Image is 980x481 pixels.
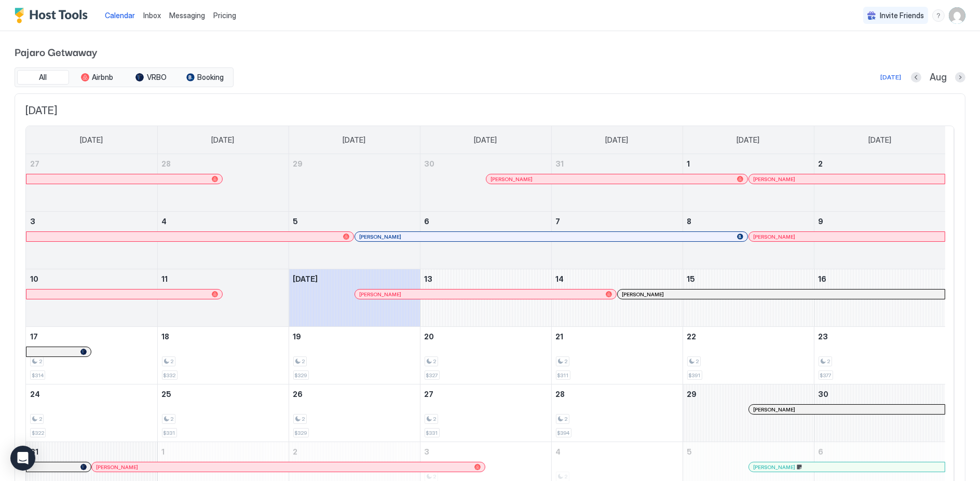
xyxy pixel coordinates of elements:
[420,442,551,461] a: September 3, 2025
[158,442,289,461] a: September 1, 2025
[157,327,289,384] td: August 18, 2025
[425,217,430,226] span: 6
[143,10,161,21] a: Inbox
[727,126,770,154] a: Friday
[556,274,564,283] span: 14
[293,217,298,226] span: 5
[80,135,103,145] span: [DATE]
[26,327,157,346] a: August 17, 2025
[162,217,167,226] span: 4
[105,11,135,20] span: Calendar
[70,126,113,154] a: Sunday
[552,442,683,461] a: September 4, 2025
[552,327,683,346] a: August 21, 2025
[420,269,551,288] a: August 13, 2025
[213,11,236,20] span: Pricing
[552,269,683,288] a: August 14, 2025
[753,406,941,413] div: [PERSON_NAME]
[552,212,683,231] a: August 7, 2025
[551,269,683,327] td: August 14, 2025
[289,212,420,269] td: August 5, 2025
[551,327,683,384] td: August 21, 2025
[26,384,157,442] td: August 24, 2025
[198,73,224,82] span: Booking
[162,447,165,456] span: 1
[289,154,420,173] a: July 29, 2025
[32,430,44,436] span: $322
[814,212,946,231] a: August 9, 2025
[96,464,481,471] div: [PERSON_NAME]
[814,212,945,269] td: August 9, 2025
[26,442,157,461] a: August 31, 2025
[420,154,551,173] a: July 30, 2025
[15,44,965,59] span: Pajaro Getwaway
[30,274,38,283] span: 10
[753,464,941,471] div: [PERSON_NAME]
[880,11,924,20] span: Invite Friends
[343,135,366,145] span: [DATE]
[289,384,420,442] td: August 26, 2025
[556,159,564,168] span: 31
[39,73,47,82] span: All
[289,327,420,346] a: August 19, 2025
[30,217,35,226] span: 3
[949,7,965,24] div: User profile
[125,70,177,85] button: VRBO
[420,154,551,212] td: July 30, 2025
[26,154,157,173] a: July 27, 2025
[425,159,435,168] span: 30
[164,430,175,436] span: $331
[295,430,307,436] span: $329
[930,72,947,84] span: Aug
[622,291,941,298] div: [PERSON_NAME]
[814,154,945,212] td: August 2, 2025
[201,126,245,154] a: Monday
[293,447,298,456] span: 2
[814,327,946,346] a: August 23, 2025
[556,390,565,398] span: 28
[814,269,945,327] td: August 16, 2025
[17,70,69,85] button: All
[420,327,551,346] a: August 20, 2025
[606,135,629,145] span: [DATE]
[289,442,420,461] a: September 2, 2025
[814,154,946,173] a: August 2, 2025
[289,327,420,384] td: August 19, 2025
[814,384,945,442] td: August 30, 2025
[295,372,307,379] span: $329
[162,332,170,341] span: 18
[157,384,289,442] td: August 25, 2025
[753,233,795,240] span: [PERSON_NAME]
[879,71,903,84] button: [DATE]
[551,154,683,212] td: July 31, 2025
[15,8,92,23] div: Host Tools Logo
[105,10,135,21] a: Calendar
[683,154,814,212] td: August 1, 2025
[39,358,42,365] span: 2
[420,212,551,231] a: August 6, 2025
[622,291,664,298] span: [PERSON_NAME]
[426,430,438,436] span: $331
[687,217,692,226] span: 8
[162,274,168,283] span: 11
[687,332,697,341] span: 22
[425,447,430,456] span: 3
[552,154,683,173] a: July 31, 2025
[171,416,174,422] span: 2
[302,416,305,422] span: 2
[171,358,174,365] span: 2
[689,372,701,379] span: $391
[26,327,157,384] td: August 17, 2025
[157,269,289,327] td: August 11, 2025
[26,212,157,269] td: August 3, 2025
[433,416,437,422] span: 2
[212,135,235,145] span: [DATE]
[753,233,941,240] div: [PERSON_NAME]
[683,212,814,269] td: August 8, 2025
[814,442,946,461] a: September 6, 2025
[169,10,205,21] a: Messaging
[820,372,832,379] span: $377
[169,11,205,20] span: Messaging
[289,154,420,212] td: July 29, 2025
[814,327,945,384] td: August 23, 2025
